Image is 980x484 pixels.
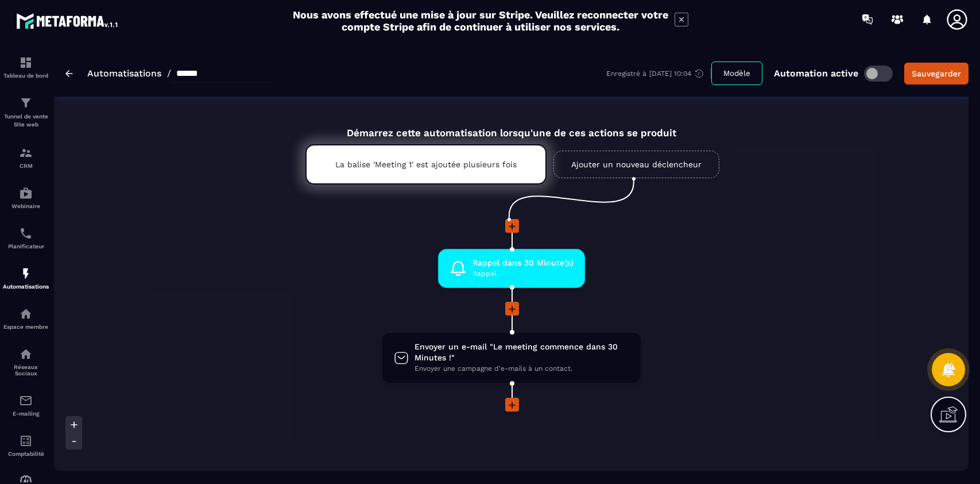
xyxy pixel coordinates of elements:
[19,186,33,200] img: automations
[649,70,691,78] p: [DATE] 10:04
[3,163,49,169] p: CRM
[3,364,49,377] p: Réseaux Sociaux
[19,394,33,408] img: email
[774,68,858,79] p: Automation active
[415,341,629,363] span: Envoyer un e-mail "Le meeting commence dans 30 Minutes !"
[3,243,49,249] p: Planificateur
[3,324,49,330] p: Espace membre
[3,47,49,87] a: formationformationTableau de bord
[19,307,33,321] img: automations
[3,113,49,129] p: Tunnel de vente Site web
[16,10,119,31] img: logo
[553,151,719,178] a: Ajouter un nouveau déclencheur
[3,451,49,457] p: Comptabilité
[19,347,33,361] img: social-network
[3,203,49,209] p: Webinaire
[3,218,49,258] a: schedulerschedulerPlanificateur
[3,425,49,466] a: accountantaccountantComptabilité
[19,226,33,240] img: scheduler
[277,114,746,139] div: Démarrez cette automatisation lorsqu'une de ces actions se produit
[3,298,49,339] a: automationsautomationsEspace membre
[167,68,171,79] span: /
[19,96,33,110] img: formation
[912,68,961,79] div: Sauvegarder
[87,68,161,79] a: Automatisations
[711,62,762,85] button: Modèle
[3,258,49,298] a: automationsautomationsAutomatisations
[19,267,33,281] img: automations
[606,68,711,79] div: Enregistré à
[335,160,517,169] p: La balise 'Meeting 1' est ajoutée plusieurs fois
[3,410,49,417] p: E-mailing
[19,56,33,70] img: formation
[472,268,574,279] span: Rappel.
[904,63,969,84] button: Sauvegarder
[3,283,49,290] p: Automatisations
[472,258,574,268] span: Rappel dans 30 Minute(s)
[19,434,33,448] img: accountant
[65,70,73,77] img: arrow
[3,178,49,218] a: automationsautomationsWebinaire
[3,339,49,385] a: social-networksocial-networkRéseaux Sociaux
[19,146,33,160] img: formation
[415,363,629,374] span: Envoyer une campagne d'e-mails à un contact.
[292,9,669,33] h2: Nous avons effectué une mise à jour sur Stripe. Veuillez reconnecter votre compte Stripe afin de ...
[3,137,49,178] a: formationformationCRM
[3,72,49,79] p: Tableau de bord
[3,87,49,137] a: formationformationTunnel de vente Site web
[3,385,49,425] a: emailemailE-mailing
